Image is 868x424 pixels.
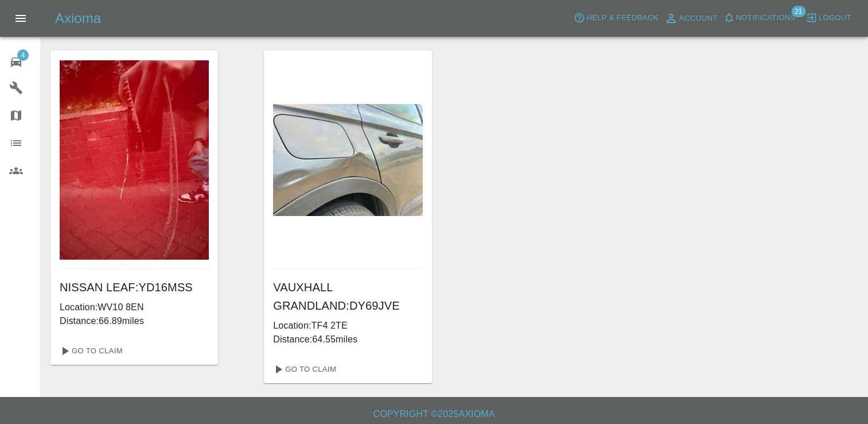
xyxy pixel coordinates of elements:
[736,11,796,25] span: Notifications
[661,9,721,28] a: Account
[273,278,422,315] h6: VAUXHALL GRANDLAND : DY69JVE
[55,342,126,360] a: Go To Claim
[819,11,851,25] span: Logout
[60,300,209,314] p: Location: WV10 8EN
[679,12,718,25] span: Account
[55,9,101,28] h5: Axioma
[803,9,854,27] button: Logout
[268,360,339,379] a: Go To Claim
[273,333,422,346] p: Distance: 64.55 miles
[7,5,34,32] button: Open drawer
[791,6,805,17] span: 21
[571,9,661,27] button: Help & Feedback
[17,49,29,61] span: 4
[273,319,422,333] p: Location: TF4 2TE
[586,11,658,25] span: Help & Feedback
[9,406,859,422] h6: Copyright © 2025 Axioma
[721,9,799,27] button: Notifications
[60,314,209,328] p: Distance: 66.89 miles
[60,278,209,296] h6: NISSAN LEAF : YD16MSS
